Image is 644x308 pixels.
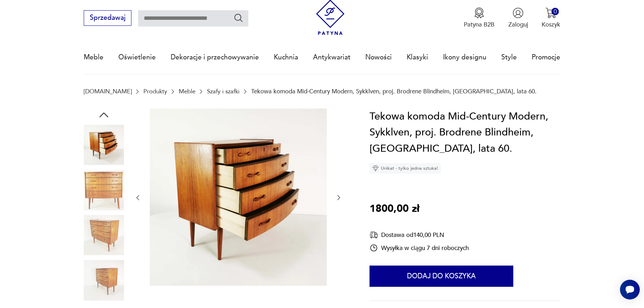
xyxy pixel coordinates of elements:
[370,109,560,157] h1: Tekowa komoda Mid-Century Modern, Sykklven, proj. Brodrene Blindheim, [GEOGRAPHIC_DATA], lata 60.
[179,88,195,95] a: Meble
[84,125,124,165] img: Zdjęcie produktu Tekowa komoda Mid-Century Modern, Sykklven, proj. Brodrene Blindheim, Norwegia, ...
[620,280,640,300] iframe: Smartsupp widget button
[84,10,131,26] button: Sprzedawaj
[370,163,441,174] div: Unikat - tylko jedna sztuka!
[545,7,556,18] img: Ikona koszyka
[551,8,559,15] div: 0
[508,21,528,29] p: Zaloguj
[84,170,124,210] img: Zdjęcie produktu Tekowa komoda Mid-Century Modern, Sykklven, proj. Brodrene Blindheim, Norwegia, ...
[313,41,350,74] a: Antykwariat
[513,7,524,18] img: Ikonka użytkownika
[370,201,419,217] p: 1800,00 zł
[118,41,156,74] a: Oświetlenie
[84,16,131,21] a: Sprzedawaj
[542,21,560,29] p: Koszyk
[464,7,495,29] a: Ikona medaluPatyna B2B
[443,41,486,74] a: Ikony designu
[84,260,124,300] img: Zdjęcie produktu Tekowa komoda Mid-Century Modern, Sykklven, proj. Brodrene Blindheim, Norwegia, ...
[542,7,560,29] button: 0Koszyk
[274,41,298,74] a: Kuchnia
[84,41,104,74] a: Meble
[365,41,392,74] a: Nowości
[474,7,485,18] img: Ikona medalu
[370,231,469,239] div: Dostawa od 140,00 PLN
[532,41,560,74] a: Promocje
[464,7,495,29] button: Patyna B2B
[84,88,132,95] a: [DOMAIN_NAME]
[501,41,517,74] a: Style
[143,88,167,95] a: Produkty
[171,41,259,74] a: Dekoracje i przechowywanie
[508,7,528,29] button: Zaloguj
[407,41,428,74] a: Klasyki
[234,13,244,23] button: Szukaj
[372,165,379,172] img: Ikona diamentu
[84,215,124,255] img: Zdjęcie produktu Tekowa komoda Mid-Century Modern, Sykklven, proj. Brodrene Blindheim, Norwegia, ...
[464,21,495,29] p: Patyna B2B
[370,231,378,239] img: Ikona dostawy
[150,109,327,286] img: Zdjęcie produktu Tekowa komoda Mid-Century Modern, Sykklven, proj. Brodrene Blindheim, Norwegia, ...
[370,266,513,287] button: Dodaj do koszyka
[251,88,537,95] p: Tekowa komoda Mid-Century Modern, Sykklven, proj. Brodrene Blindheim, [GEOGRAPHIC_DATA], lata 60.
[207,88,240,95] a: Szafy i szafki
[370,244,469,252] div: Wysyłka w ciągu 7 dni roboczych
